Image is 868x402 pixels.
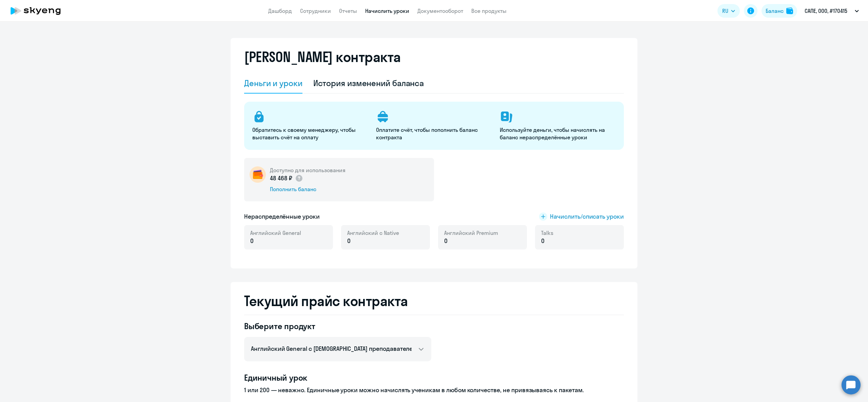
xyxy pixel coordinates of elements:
h5: Нераспределённые уроки [244,212,320,221]
div: Баланс [766,7,784,15]
p: Оплатите счёт, чтобы пополнить баланс контракта [376,126,492,141]
img: wallet-circle.png [250,166,266,183]
button: RU [717,4,740,18]
h4: Единичный урок [244,372,624,383]
a: Начислить уроки [365,7,409,14]
h2: [PERSON_NAME] контракта [244,49,401,65]
span: 0 [541,237,545,245]
img: balance [786,7,793,14]
p: Используйте деньги, чтобы начислять на баланс нераспределённые уроки [500,126,615,141]
a: Все продукты [471,7,507,14]
div: История изменений баланса [313,78,424,88]
span: Talks [541,229,553,237]
button: САПЕ, ООО, #170415 [801,3,862,19]
div: Пополнить баланс [270,185,346,193]
span: 0 [444,237,448,245]
div: Деньги и уроки [244,78,302,88]
p: САПЕ, ООО, #170415 [805,7,847,15]
span: Английский General [250,229,301,237]
p: 1 или 200 — неважно. Единичные уроки можно начислять ученикам в любом количестве, не привязываясь... [244,386,624,395]
span: Английский Premium [444,229,498,237]
button: Балансbalance [762,4,797,18]
span: Начислить/списать уроки [550,212,624,221]
span: Английский с Native [347,229,399,237]
span: 0 [250,237,254,245]
h5: Доступно для использования [270,166,346,174]
span: RU [722,7,728,15]
h4: Выберите продукт [244,321,431,331]
h2: Текущий прайс контракта [244,293,624,309]
p: Обратитесь к своему менеджеру, чтобы выставить счёт на оплату [252,126,368,141]
a: Документооборот [417,7,463,14]
a: Сотрудники [300,7,331,14]
a: Отчеты [339,7,357,14]
p: 48 468 ₽ [270,174,303,183]
a: Дашборд [268,7,292,14]
span: 0 [347,237,351,245]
